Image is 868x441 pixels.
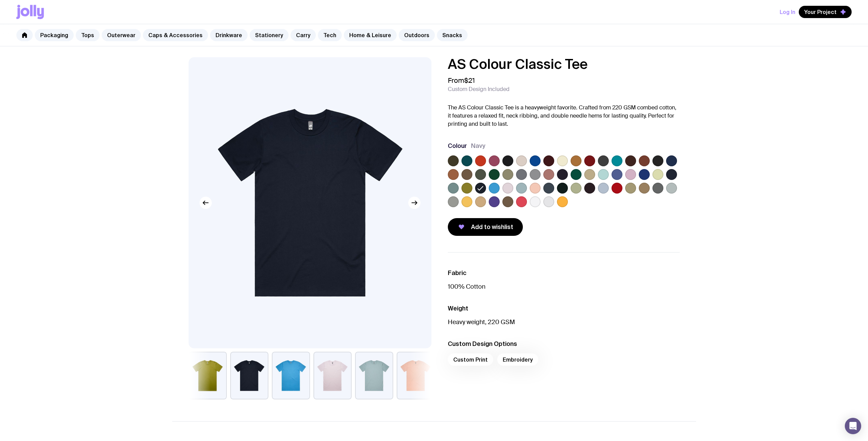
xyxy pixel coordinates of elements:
[291,29,316,41] a: Carry
[210,29,248,41] a: Drinkware
[448,76,475,85] span: From
[344,29,397,41] a: Home & Leisure
[448,142,467,150] h3: Colour
[464,76,475,85] span: $21
[318,29,342,41] a: Tech
[448,269,680,277] h3: Fabric
[250,29,289,41] a: Stationery
[448,304,680,313] h3: Weight
[437,29,468,41] a: Snacks
[799,6,852,18] button: Your Project
[804,9,837,15] span: Your Project
[448,218,523,236] button: Add to wishlist
[102,29,141,41] a: Outerwear
[845,418,861,434] div: Open Intercom Messenger
[448,104,680,128] p: The AS Colour Classic Tee is a heavyweight favorite. Crafted from 220 GSM combed cotton, it featu...
[471,223,513,231] span: Add to wishlist
[471,142,485,150] span: Navy
[399,29,435,41] a: Outdoors
[143,29,208,41] a: Caps & Accessories
[448,318,680,326] p: Heavy weight, 220 GSM
[35,29,74,41] a: Packaging
[448,283,680,291] p: 100% Cotton
[76,29,100,41] a: Tops
[448,340,680,348] h3: Custom Design Options
[448,57,680,71] h1: AS Colour Classic Tee
[780,6,795,18] button: Log In
[448,86,510,93] span: Custom Design Included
